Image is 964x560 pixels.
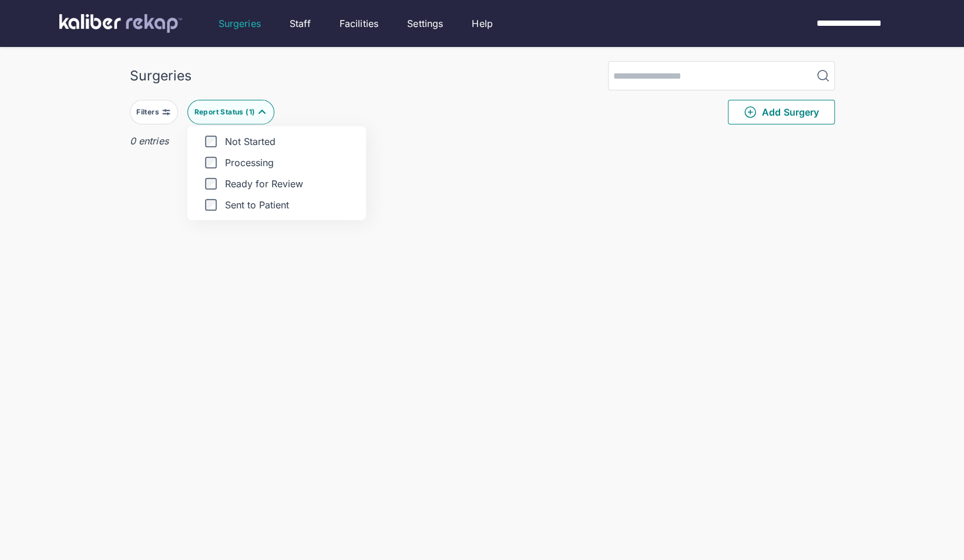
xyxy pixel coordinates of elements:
[472,16,493,31] a: Help
[59,14,182,33] img: kaliber labs logo
[187,100,274,124] button: Report Status (1)
[197,178,357,190] label: Ready for Review
[130,134,835,148] div: 0 entries
[194,107,258,117] div: Report Status ( 1 )
[743,105,757,119] img: PlusCircleGreen.5fd88d77.svg
[816,69,830,83] img: MagnifyingGlass.1dc66aab.svg
[290,16,311,31] a: Staff
[136,107,162,117] div: Filters
[728,100,835,124] button: Add Surgery
[130,100,178,124] button: Filters
[743,105,819,119] span: Add Surgery
[197,157,357,168] label: Processing
[206,179,216,188] input: Ready for Review
[206,158,216,167] input: Processing
[206,137,216,146] input: Not Started
[257,107,267,117] img: filter-caret-up-teal.ae51ebe3.svg
[162,107,171,117] img: faders-horizontal-grey.d550dbda.svg
[130,68,192,84] div: Surgeries
[197,136,357,147] label: Not Started
[206,200,216,210] input: Sent to Patient
[219,16,261,31] a: Surgeries
[197,199,357,211] label: Sent to Patient
[407,16,443,31] a: Settings
[340,16,379,31] a: Facilities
